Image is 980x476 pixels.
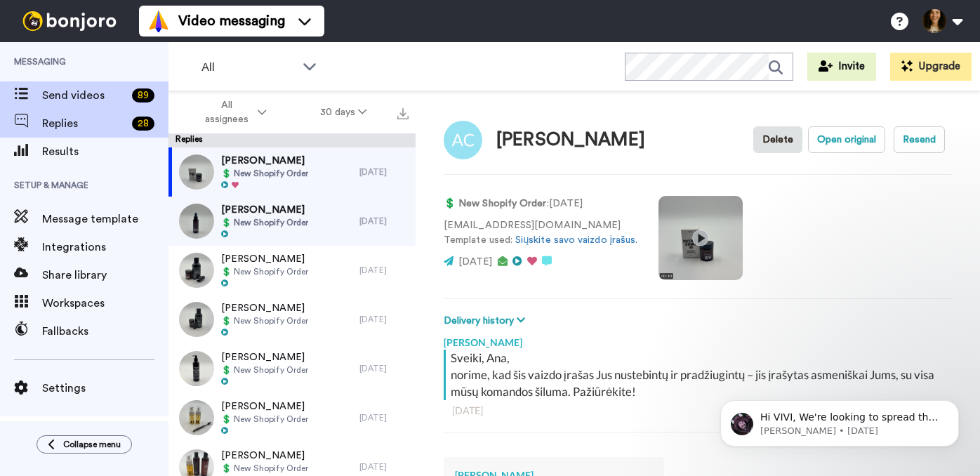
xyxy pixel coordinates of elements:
button: Delete [753,126,802,153]
span: [PERSON_NAME] [221,301,308,315]
span: Integrations [42,239,168,256]
span: Collapse menu [63,439,121,450]
span: Workspaces [42,295,168,312]
a: [PERSON_NAME]💲 New Shopify Order[DATE] [168,344,416,393]
span: 💲 New Shopify Order [221,414,308,425]
p: Message from Matt, sent 3w ago [61,54,242,67]
a: [PERSON_NAME]💲 New Shopify Order[DATE] [168,246,416,295]
img: 6deb5933-fbb0-4918-88c2-376c38b2ea34-thumb.jpg [179,204,214,239]
div: [DATE] [359,363,409,374]
span: [PERSON_NAME] [221,350,308,364]
span: 💲 New Shopify Order [221,463,308,474]
img: ced7b10a-d92a-47fc-8c54-e35406783999-thumb.jpg [179,400,214,435]
img: 04b524e5-1ae6-436d-961b-41eed57e71fe-thumb.jpg [179,302,214,337]
p: : [DATE] [444,197,637,211]
button: 30 days [293,100,394,125]
img: 938a9e74-6faa-4b83-be36-8f0b4742cc43-thumb.jpg [179,154,214,190]
span: All assignees [198,98,255,126]
span: 💲 New Shopify Order [221,168,308,179]
div: Sveiki, Ana, norime, kad šis vaizdo įrašas Jus nustebintų ir pradžiugintų – jis įrašytas asmenišk... [451,350,948,400]
a: [PERSON_NAME]💲 New Shopify Order[DATE] [168,197,416,246]
span: Message template [42,211,168,227]
span: 💲 New Shopify Order [221,217,308,228]
button: All assignees [171,93,293,132]
span: Send videos [42,87,126,104]
div: [DATE] [359,314,409,325]
div: [PERSON_NAME] [496,130,645,150]
div: 28 [132,117,154,131]
span: Fallbacks [42,323,168,340]
a: [PERSON_NAME]💲 New Shopify Order[DATE] [168,147,416,197]
span: Settings [42,380,168,397]
div: [DATE] [359,166,409,178]
span: [PERSON_NAME] [221,449,308,463]
a: [PERSON_NAME]💲 New Shopify Order[DATE] [168,295,416,344]
button: Delivery history [444,313,529,329]
span: 💲 New Shopify Order [221,315,308,326]
div: [DATE] [359,461,409,472]
img: 0fca8e12-6b76-4ce6-bfa0-28280102a506-thumb.jpg [179,351,214,386]
div: [DATE] [359,216,409,227]
span: Replies [42,115,126,132]
button: Export all results that match these filters now. [393,102,413,123]
img: bj-logo-header-white.svg [17,11,122,31]
div: [DATE] [452,404,943,418]
img: afaf306e-d13d-4da5-9059-f2a3ecb56978-thumb.jpg [179,253,214,288]
p: [EMAIL_ADDRESS][DOMAIN_NAME] Template used: [444,218,637,248]
span: 💲 New Shopify Order [221,364,308,376]
span: [PERSON_NAME] [221,252,308,266]
a: [PERSON_NAME]💲 New Shopify Order[DATE] [168,393,416,442]
iframe: Intercom notifications message [699,371,980,469]
a: Siųskite savo vaizdo įrašus. [515,235,637,245]
button: Collapse menu [37,435,132,454]
span: [PERSON_NAME] [221,154,308,168]
div: 89 [132,88,154,103]
div: [DATE] [359,412,409,423]
span: All [201,59,296,76]
button: Invite [807,53,876,81]
span: 💲 New Shopify Order [221,266,308,277]
button: Upgrade [890,53,972,81]
span: Hi VIVI, We're looking to spread the word about [PERSON_NAME] a bit further and we need your help... [61,41,242,192]
strong: 💲 New Shopify Order [444,199,547,209]
span: Share library [42,267,168,284]
span: [PERSON_NAME] [221,203,308,217]
span: Results [42,143,168,160]
img: export.svg [397,108,409,119]
span: [PERSON_NAME] [221,399,308,414]
img: vm-color.svg [147,10,170,32]
button: Resend [894,126,945,153]
button: Open original [808,126,885,153]
img: Image of Ana Ciūnienė [444,121,482,159]
div: [PERSON_NAME] [444,329,952,350]
div: Replies [168,133,416,147]
div: [DATE] [359,265,409,276]
span: [DATE] [458,257,492,267]
span: Video messaging [178,11,285,31]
